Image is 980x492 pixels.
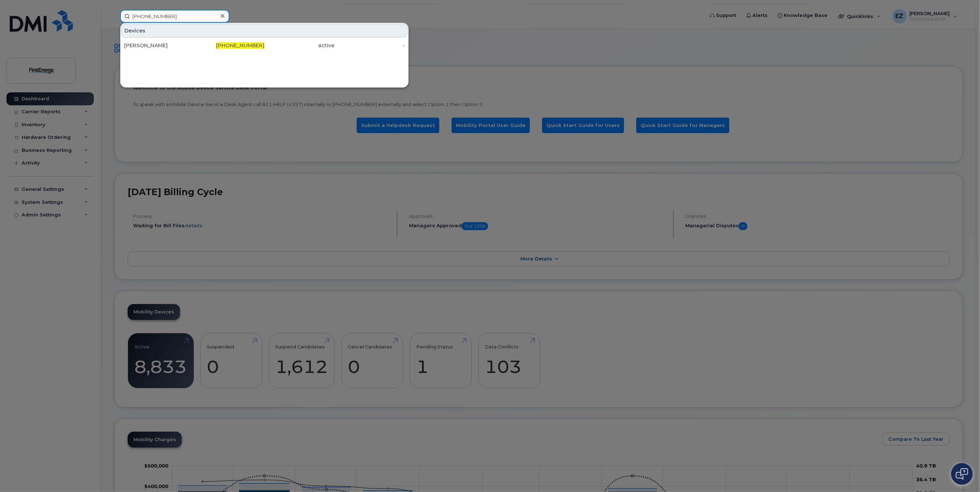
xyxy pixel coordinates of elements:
[121,24,408,38] div: Devices
[956,468,968,480] img: Open chat
[124,42,194,49] div: [PERSON_NAME]
[264,42,335,49] div: active
[335,42,405,49] div: -
[121,39,408,52] a: [PERSON_NAME][PHONE_NUMBER]active-
[216,42,264,49] span: [PHONE_NUMBER]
